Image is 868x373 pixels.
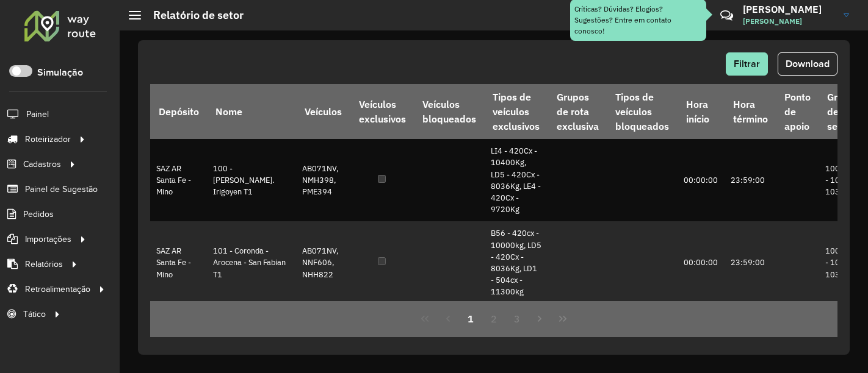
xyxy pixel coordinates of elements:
span: Pedidos [23,208,54,221]
span: Importações [25,233,71,246]
td: 00:00:00 [678,139,725,221]
th: Ponto de apoio [776,84,819,139]
span: Download [786,59,830,69]
td: SAZ AR Santa Fe - Mino [150,139,207,221]
th: Tipos de veículos exclusivos [485,84,548,139]
button: Last Page [551,307,574,330]
td: LI4 - 420Cx - 10400Kg, LD5 - 420Cx - 8036Kg, LE4 - 420Cx - 9720Kg [485,139,548,221]
label: Simulação [37,65,83,80]
td: AB071NV, NNF606, NHH822 [296,221,350,304]
td: AB071NV, NMH398, PME394 [296,139,350,221]
span: [PERSON_NAME] [743,16,834,27]
td: SAZ AR Santa Fe - Mino [150,221,207,304]
h3: [PERSON_NAME] [743,4,834,15]
th: Veículos exclusivos [350,84,414,139]
button: Filtrar [726,52,768,76]
span: Cadastros [23,158,61,171]
th: Hora término [725,84,776,139]
td: 00:00:00 [678,221,725,304]
td: 101 - Coronda - Arocena - San Fabian T1 [207,221,296,304]
th: Hora início [678,84,725,139]
th: Nome [207,84,296,139]
th: Veículos bloqueados [414,84,484,139]
td: 23:59:00 [725,139,776,221]
span: Tático [23,308,46,321]
span: Painel [26,108,49,121]
td: 100 - [PERSON_NAME]. Irigoyen T1 [207,139,296,221]
h2: Relatório de setor [141,9,244,22]
th: Veículos [296,84,350,139]
span: Relatórios [25,258,63,271]
button: 3 [505,307,529,330]
span: Retroalimentação [25,283,90,296]
th: Depósito [150,84,207,139]
th: Tipos de veículos bloqueados [607,84,677,139]
span: Filtrar [734,59,760,69]
td: B56 - 420cx - 10000kg, LD5 - 420Cx - 8036Kg, LD1 - 504cx - 11300kg [485,221,548,304]
button: 1 [459,307,482,330]
button: 2 [482,307,505,330]
th: Grupos de rota exclusiva [548,84,607,139]
button: Next Page [529,307,552,330]
span: Roteirizador [25,133,71,146]
button: Download [778,52,837,76]
td: 23:59:00 [725,221,776,304]
span: Painel de Sugestão [25,183,98,196]
a: Contato Rápido [714,2,740,29]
